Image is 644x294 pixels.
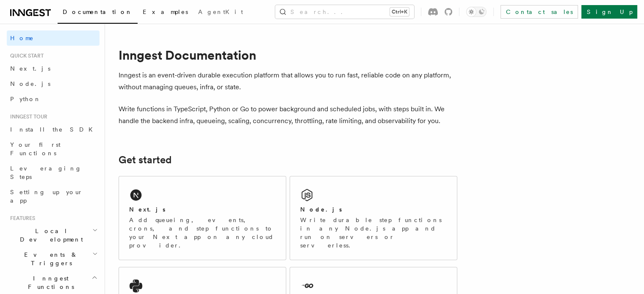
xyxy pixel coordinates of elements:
[275,5,414,19] button: Search...Ctrl+K
[7,30,100,46] a: Home
[290,176,457,260] a: Node.jsWrite durable step functions in any Node.js app and run on servers or serverless.
[390,8,409,16] kbd: Ctrl+K
[10,126,98,133] span: Install the SDK
[119,103,457,127] p: Write functions in TypeScript, Python or Go to power background and scheduled jobs, with steps bu...
[119,69,457,93] p: Inngest is an event-driven durable execution platform that allows you to run fast, reliable code ...
[119,154,171,166] a: Get started
[7,76,100,91] a: Node.js
[7,215,35,222] span: Features
[7,274,91,291] span: Inngest Functions
[7,91,100,107] a: Python
[7,227,92,244] span: Local Development
[466,7,486,17] button: Toggle dark mode
[138,3,193,23] a: Examples
[300,216,447,250] p: Write durable step functions in any Node.js app and run on servers or serverless.
[10,189,83,204] span: Setting up your app
[7,137,100,161] a: Your first Functions
[7,184,100,208] a: Setting up your app
[10,65,50,72] span: Next.js
[581,5,637,19] a: Sign Up
[119,176,286,260] a: Next.jsAdd queueing, events, crons, and step functions to your Next app on any cloud provider.
[129,216,276,250] p: Add queueing, events, crons, and step functions to your Next app on any cloud provider.
[10,34,34,42] span: Home
[129,205,166,214] h2: Next.js
[500,5,578,19] a: Contact sales
[10,80,50,87] span: Node.js
[7,247,100,271] button: Events & Triggers
[7,223,100,247] button: Local Development
[198,8,243,15] span: AgentKit
[7,61,100,76] a: Next.js
[7,250,92,267] span: Events & Triggers
[7,122,100,137] a: Install the SDK
[143,8,188,15] span: Examples
[193,3,248,23] a: AgentKit
[58,3,138,24] a: Documentation
[300,205,342,214] h2: Node.js
[7,113,47,120] span: Inngest tour
[10,141,61,157] span: Your first Functions
[63,8,133,15] span: Documentation
[119,47,457,63] h1: Inngest Documentation
[10,96,41,102] span: Python
[10,165,82,180] span: Leveraging Steps
[7,161,100,184] a: Leveraging Steps
[7,52,44,59] span: Quick start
